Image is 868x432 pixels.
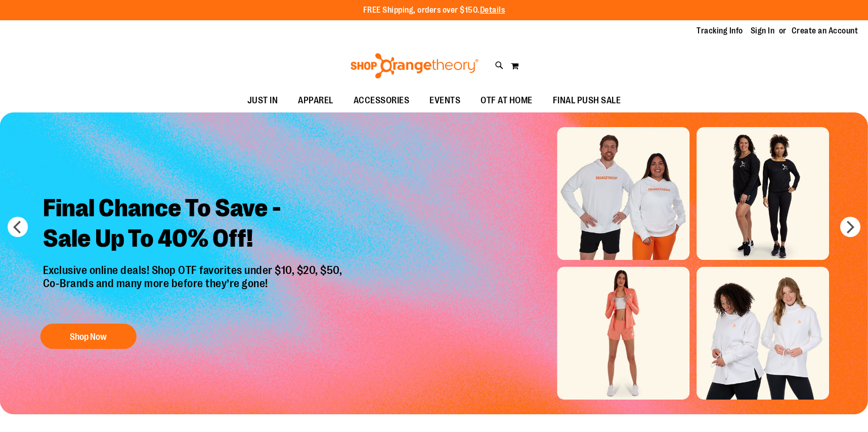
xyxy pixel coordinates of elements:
[343,89,420,112] a: ACCESSORIES
[481,89,533,112] span: OTF AT HOME
[247,89,278,112] span: JUST IN
[697,25,743,36] a: Tracking Info
[349,53,480,78] img: Shop Orangetheory
[35,185,353,354] a: Final Chance To Save -Sale Up To 40% Off! Exclusive online deals! Shop OTF favorites under $10, $...
[237,89,288,112] a: JUST IN
[8,217,28,237] button: prev
[553,89,621,112] span: FINAL PUSH SALE
[363,5,505,16] p: FREE Shipping, orders over $150.
[751,25,775,36] a: Sign In
[288,89,343,112] a: APPAREL
[354,89,410,112] span: ACCESSORIES
[35,264,353,313] p: Exclusive online deals! Shop OTF favorites under $10, $20, $50, Co-Brands and many more before th...
[419,89,470,112] a: EVENTS
[543,89,631,112] a: FINAL PUSH SALE
[298,89,333,112] span: APPAREL
[470,89,543,112] a: OTF AT HOME
[40,324,137,349] button: Shop Now
[429,89,460,112] span: EVENTS
[792,25,858,36] a: Create an Account
[840,217,860,237] button: next
[480,6,505,15] a: Details
[35,185,353,264] h2: Final Chance To Save - Sale Up To 40% Off!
